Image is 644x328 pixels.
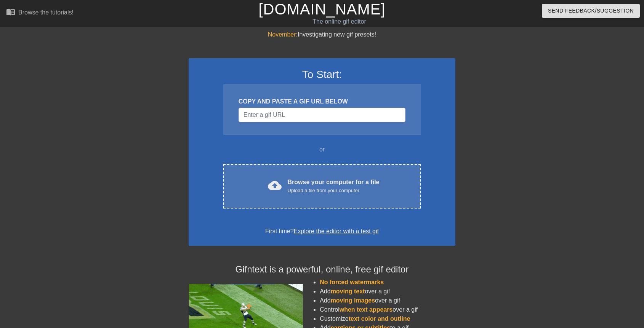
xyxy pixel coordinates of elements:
span: moving images [331,297,375,304]
span: Send Feedback/Suggestion [548,6,634,16]
h4: Gifntext is a powerful, online, free gif editor [189,264,455,275]
span: No forced watermarks [320,279,384,285]
div: Browse your computer for a file [288,178,380,194]
span: text color and outline [349,315,410,322]
span: November: [268,31,298,38]
span: cloud_upload [268,178,282,192]
a: Explore the editor with a test gif [294,228,379,234]
h3: To Start: [199,68,445,81]
span: when text appears [340,306,393,313]
input: Username [239,108,405,122]
span: moving text [331,288,365,295]
li: Control over a gif [320,305,455,314]
div: COPY AND PASTE A GIF URL BELOW [239,97,405,106]
div: First time? [199,227,445,236]
div: Upload a file from your computer [288,187,380,194]
div: The online gif editor [218,17,460,26]
a: [DOMAIN_NAME] [258,1,385,18]
li: Customize [320,314,455,323]
div: Investigating new gif presets! [189,30,455,39]
a: Browse the tutorials! [6,7,74,19]
li: Add over a gif [320,296,455,305]
li: Add over a gif [320,287,455,296]
div: or [208,145,436,154]
button: Send Feedback/Suggestion [542,4,640,18]
div: Browse the tutorials! [18,9,74,16]
span: menu_book [6,7,15,16]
